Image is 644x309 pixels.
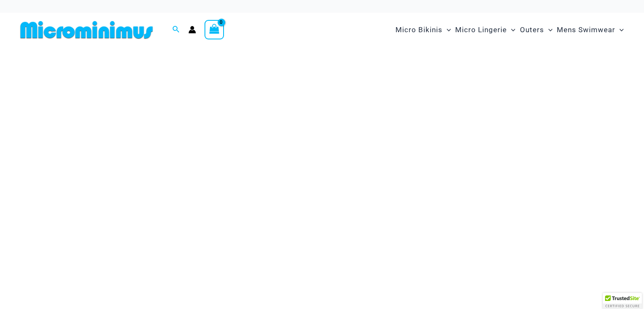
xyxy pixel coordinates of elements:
span: Menu Toggle [615,19,624,41]
div: TrustedSite Certified [603,293,642,309]
span: Mens Swimwear [557,19,615,41]
a: Micro BikinisMenu ToggleMenu Toggle [393,17,453,43]
span: Menu Toggle [442,19,451,41]
a: OutersMenu ToggleMenu Toggle [518,17,555,43]
span: Micro Lingerie [455,19,507,41]
nav: Site Navigation [392,16,627,44]
a: Mens SwimwearMenu ToggleMenu Toggle [555,17,626,43]
a: Search icon link [172,25,180,35]
span: Menu Toggle [544,19,553,41]
a: Account icon link [188,26,196,33]
span: Menu Toggle [507,19,515,41]
a: Micro LingerieMenu ToggleMenu Toggle [453,17,517,43]
span: Outers [520,19,544,41]
img: MM SHOP LOGO FLAT [17,20,156,39]
a: View Shopping Cart, empty [205,20,224,39]
span: Micro Bikinis [395,19,442,41]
